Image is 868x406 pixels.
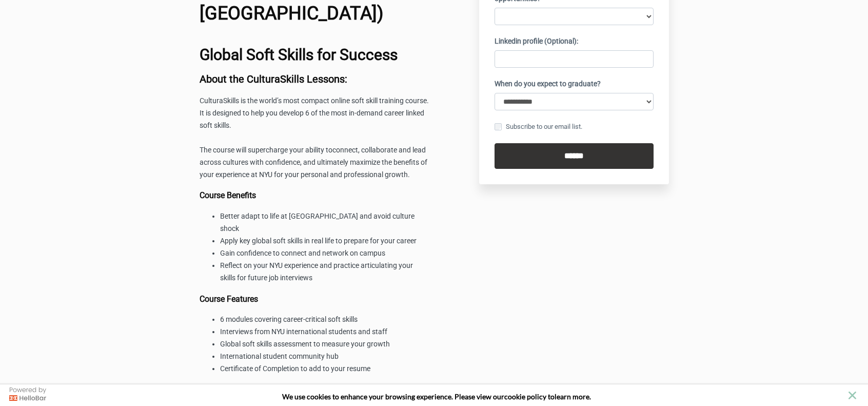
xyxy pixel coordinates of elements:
[548,392,555,401] strong: to
[200,146,427,179] span: connect, collaborate and lead across cultures with confidence, and ultimately maximize the benefi...
[555,392,591,401] span: learn more.
[200,73,429,85] h3: About the CulturaSkills Lessons:
[200,146,332,154] span: The course will supercharge your ability to
[282,392,504,401] span: We use cookies to enhance your browsing experience. Please view our
[220,364,370,373] span: Certificate of Completion to add to your resume
[220,249,385,257] span: Gain confidence to connect and network on campus
[220,340,390,348] span: Global soft skills assessment to measure your growth
[200,96,429,129] span: CulturaSkills is the world’s most compact online soft skill training course. It is designed to he...
[200,190,256,200] b: Course Benefits
[220,212,415,233] span: Better adapt to life at [GEOGRAPHIC_DATA] and avoid culture shock
[495,78,601,90] label: When do you expect to graduate?
[495,123,502,130] input: Subscribe to our email list.
[220,352,339,360] span: International student community hub
[504,392,546,401] a: cookie policy
[220,327,387,336] span: Interviews from NYU international students and staff
[220,237,417,245] span: Apply key global soft skills in real life to prepare for your career
[220,261,413,282] span: Reflect on your NYU experience and practice articulating your skills for future job interviews
[846,389,859,402] button: close
[200,46,398,64] b: Global Soft Skills for Success
[220,315,358,323] span: 6 modules covering career-critical soft skills
[200,294,258,304] b: Course Features
[495,121,582,132] label: Subscribe to our email list.
[495,35,578,48] label: Linkedin profile (Optional):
